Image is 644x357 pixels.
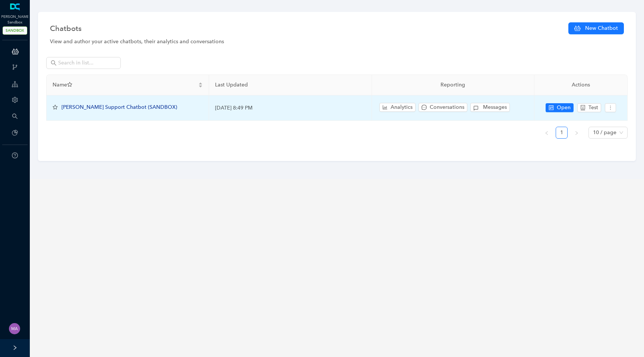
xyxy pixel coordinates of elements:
span: Name [53,81,197,89]
span: right [574,131,579,135]
span: search [51,60,57,66]
span: Test [588,104,598,112]
button: messageConversations [419,103,467,112]
span: Chatbots [50,22,82,34]
span: branches [12,64,18,70]
input: Search in list... [58,59,110,67]
span: robot [580,105,585,110]
span: Analytics [391,103,413,111]
span: Messages [483,103,507,111]
img: 261dd2395eed1481b052019273ba48bf [9,323,20,334]
button: more [605,103,616,112]
button: controlOpen [546,103,574,112]
span: message [422,105,427,110]
button: bar-chartAnalytics [379,103,416,112]
button: left [541,127,553,139]
th: Reporting [372,75,534,95]
span: search [12,113,18,119]
span: Conversations [430,103,464,111]
button: New Chatbot [568,22,624,34]
span: [PERSON_NAME] Support Chatbot (SANDBOX) [61,104,177,110]
div: Page Size [588,127,628,139]
th: Last Updated [209,75,372,95]
span: control [549,105,554,110]
span: setting [12,97,18,103]
button: Messages [470,103,510,112]
a: 1 [556,127,567,138]
span: star [53,105,58,110]
span: star [67,82,72,87]
span: bar-chart [382,105,388,110]
button: robotTest [577,103,601,112]
div: View and author your active chatbots, their analytics and conversations [50,38,624,46]
button: right [571,127,583,139]
span: pie-chart [12,130,18,136]
li: 1 [556,127,568,139]
th: Actions [534,75,628,95]
span: left [544,131,549,135]
span: SANDBOX [3,26,27,35]
span: more [608,105,613,110]
span: Open [557,104,571,112]
td: [DATE] 8:49 PM [209,95,372,121]
li: Previous Page [541,127,553,139]
span: question-circle [12,152,18,158]
li: Next Page [571,127,583,139]
span: New Chatbot [585,24,618,32]
span: 10 / page [593,127,623,138]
